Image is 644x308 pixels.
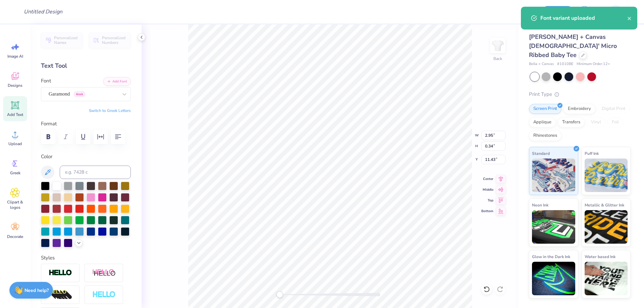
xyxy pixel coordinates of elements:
[529,104,561,114] div: Screen Print
[7,112,23,117] span: Add Text
[597,104,630,114] div: Digital Print
[24,287,49,294] strong: Need help?
[532,201,548,208] span: Neon Ink
[18,5,68,18] input: Untitled Design
[7,234,23,239] span: Decorate
[8,83,22,88] span: Designs
[627,14,632,22] button: close
[49,269,72,277] img: Stroke
[41,120,131,128] label: Format
[41,254,55,262] label: Styles
[4,199,26,210] span: Clipart & logos
[276,291,283,298] div: Accessibility label
[92,269,116,277] img: Shadow
[585,159,628,192] img: Puff Ink
[585,201,624,208] span: Metallic & Glitter Ink
[49,290,72,300] img: 3D Illusion
[481,198,493,203] span: Top
[89,108,131,113] button: Switch to Greek Letters
[587,117,605,127] div: Vinyl
[609,5,623,18] img: Mark Isaac
[89,33,131,48] button: Personalized Numbers
[599,5,626,18] a: MI
[585,253,615,260] span: Water based Ink
[577,61,610,67] span: Minimum Order: 12 +
[102,36,127,45] span: Personalized Numbers
[92,291,116,299] img: Negative Space
[529,117,556,127] div: Applique
[10,170,20,176] span: Greek
[540,14,627,22] div: Font variant uploaded
[41,77,51,85] label: Font
[607,117,623,127] div: Foil
[60,166,131,179] input: e.g. 7428 c
[532,159,575,192] img: Standard
[481,187,493,192] span: Middle
[481,176,493,182] span: Center
[529,131,561,141] div: Rhinestones
[103,77,131,86] button: Add Font
[529,90,631,98] div: Print Type
[532,150,550,157] span: Standard
[7,54,23,59] span: Image AI
[532,253,570,260] span: Glow in the Dark Ink
[557,61,573,67] span: # 1010BE
[493,56,502,62] div: Back
[529,61,554,67] span: Bella + Canvas
[532,262,575,295] img: Glow in the Dark Ink
[481,208,493,214] span: Bottom
[585,150,599,157] span: Puff Ink
[558,117,585,127] div: Transfers
[585,262,628,295] img: Water based Ink
[563,104,595,114] div: Embroidery
[41,153,131,161] label: Color
[529,33,617,59] span: [PERSON_NAME] + Canvas [DEMOGRAPHIC_DATA]' Micro Ribbed Baby Tee
[491,39,504,52] img: Back
[54,36,79,45] span: Personalized Names
[41,61,131,70] div: Text Tool
[8,141,22,146] span: Upload
[585,210,628,244] img: Metallic & Glitter Ink
[41,33,83,48] button: Personalized Names
[532,210,575,244] img: Neon Ink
